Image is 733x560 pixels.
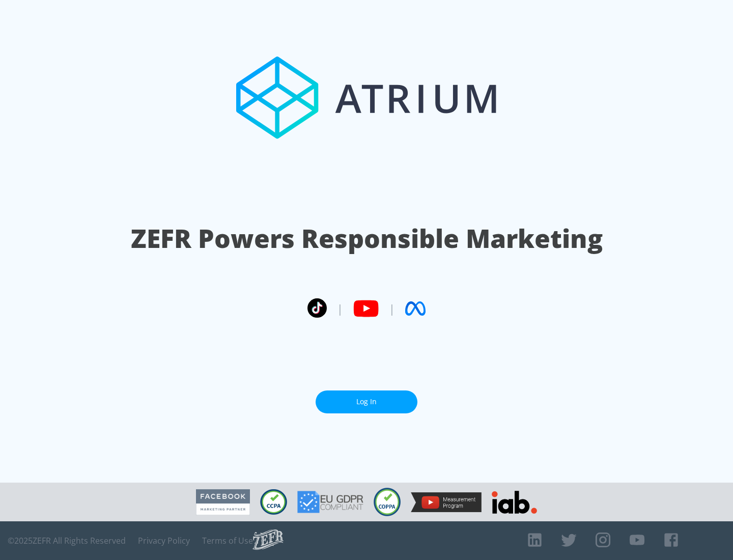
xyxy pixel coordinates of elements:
img: Facebook Marketing Partner [196,489,250,515]
a: Privacy Policy [138,536,190,546]
img: CCPA Compliant [260,489,287,515]
h1: ZEFR Powers Responsible Marketing [131,221,603,256]
span: © 2025 ZEFR All Rights Reserved [8,536,126,546]
span: | [337,301,343,316]
img: GDPR Compliant [297,491,363,513]
img: YouTube Measurement Program [411,492,482,512]
a: Terms of Use [202,536,253,546]
img: IAB [492,491,537,514]
img: COPPA Compliant [374,488,401,516]
a: Log In [316,390,417,413]
span: | [389,301,395,316]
